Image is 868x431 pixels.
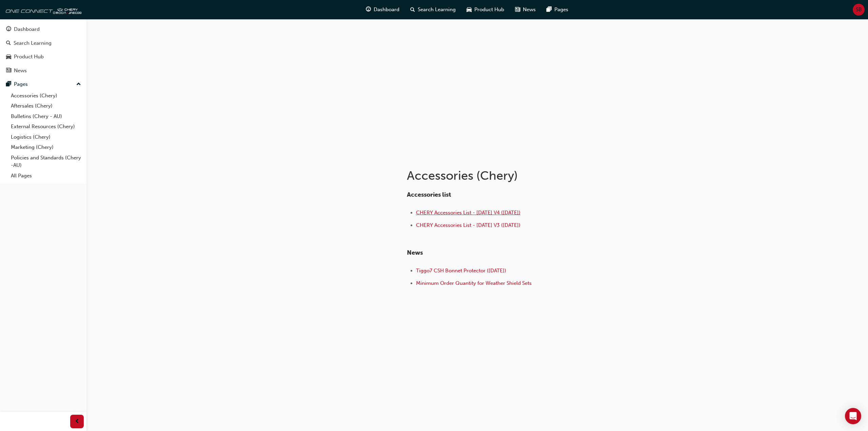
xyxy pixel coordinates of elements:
a: Bulletins (Chery - AU) [8,111,84,122]
a: Minimum Order Quantity for Weather Shield Sets [416,280,532,286]
span: car-icon [6,54,11,60]
a: Aftersales (Chery) [8,101,84,111]
a: Tiggo7 CSH Bonnet Protector ([DATE]) [416,268,506,274]
img: oneconnect [3,3,81,16]
div: Open Intercom Messenger [845,408,861,424]
div: News [14,67,27,75]
a: search-iconSearch Learning [405,3,461,17]
div: Search Learning [14,39,52,47]
span: Pages [554,6,568,14]
span: guage-icon [366,5,371,14]
a: All Pages [8,171,84,181]
span: news-icon [515,5,520,14]
a: Product Hub [3,51,84,63]
div: Dashboard [14,25,40,33]
span: Product Hub [474,6,504,14]
a: Dashboard [3,23,84,36]
button: SB [853,4,865,16]
span: prev-icon [75,417,80,426]
div: Pages [14,80,28,88]
a: Marketing (Chery) [8,142,84,153]
span: news-icon [6,68,11,74]
a: CHERY Accessories List - [DATE] V4 ([DATE]) [416,210,520,216]
span: search-icon [6,40,11,46]
span: SB [856,6,862,14]
button: Pages [3,78,84,91]
a: car-iconProduct Hub [461,3,510,17]
h1: Accessories (Chery) [407,168,629,183]
div: Product Hub [14,53,44,61]
button: DashboardSearch LearningProduct HubNews [3,22,84,78]
a: Search Learning [3,37,84,50]
a: External Resources (Chery) [8,121,84,132]
span: guage-icon [6,26,11,33]
a: News [3,64,84,77]
a: Accessories (Chery) [8,91,84,101]
span: Accessories list [407,191,451,198]
span: News [523,6,536,14]
span: pages-icon [547,5,552,14]
a: CHERY Accessories List - [DATE] V3 ([DATE]) [416,222,520,228]
span: search-icon [410,5,415,14]
a: news-iconNews [510,3,541,17]
span: up-icon [76,80,81,89]
a: Policies and Standards (Chery -AU) [8,153,84,171]
span: Dashboard [374,6,399,14]
a: pages-iconPages [541,3,574,17]
span: News [407,249,423,256]
a: guage-iconDashboard [360,3,405,17]
span: pages-icon [6,81,11,87]
span: car-icon [467,5,472,14]
span: Search Learning [418,6,456,14]
a: Logistics (Chery) [8,132,84,142]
